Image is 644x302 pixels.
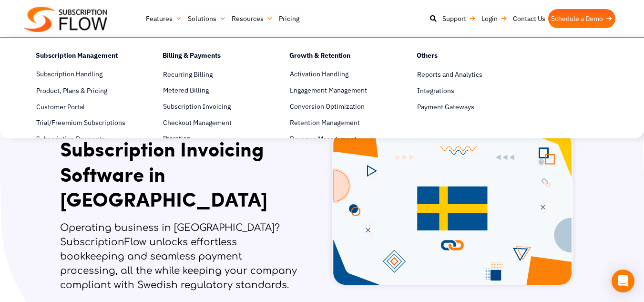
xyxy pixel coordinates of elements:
[417,70,482,80] span: Reports and Analytics
[479,9,510,28] a: Login
[290,134,357,144] span: Revenue Management
[163,101,256,113] a: Subscription Invoicing
[417,86,454,96] span: Integrations
[36,86,107,96] span: Product, Plans & Pricing
[163,69,256,80] a: Recurring Billing
[440,9,479,28] a: Support
[143,9,185,28] a: Features
[163,85,256,96] a: Metered Billing
[290,69,383,80] a: Activation Handling
[185,9,229,28] a: Solutions
[229,9,276,28] a: Resources
[36,117,129,129] a: Trial/Freemium Subscriptions
[510,9,548,28] a: Contact Us
[290,118,360,128] span: Retention Management
[417,102,474,112] span: Payment Gateways
[36,69,129,80] a: Subscription Handling
[36,102,85,112] span: Customer Portal
[417,101,510,113] a: Payment Gateways
[36,101,129,113] a: Customer Portal
[36,50,129,64] h4: Subscription Management
[163,118,232,128] span: Checkout Management
[417,69,510,80] a: Reports and Analytics
[163,50,256,64] h4: Billing & Payments
[36,133,129,145] a: Subscription Payments
[290,85,383,96] a: Engagement Management
[60,86,297,211] h1: Master Invoice Compliance with Subscription Invoicing Software in [GEOGRAPHIC_DATA]
[290,101,383,113] a: Conversion Optimization
[36,134,105,144] span: Subscription Payments
[276,9,302,28] a: Pricing
[60,221,297,302] p: Operating business in [GEOGRAPHIC_DATA]? SubscriptionFlow unlocks effortless bookkeeping and seam...
[612,270,634,292] div: Open Intercom Messenger
[548,9,615,28] a: Schedule a Demo
[417,85,510,96] a: Integrations
[36,85,129,96] a: Product, Plans & Pricing
[289,50,383,64] h4: Growth & Retention
[290,133,383,145] a: Revenue Management
[290,117,383,129] a: Retention Management
[163,117,256,129] a: Checkout Management
[163,133,256,145] a: Proration
[417,50,510,64] h4: Others
[24,7,107,32] img: Subscriptionflow
[163,70,213,80] span: Recurring Billing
